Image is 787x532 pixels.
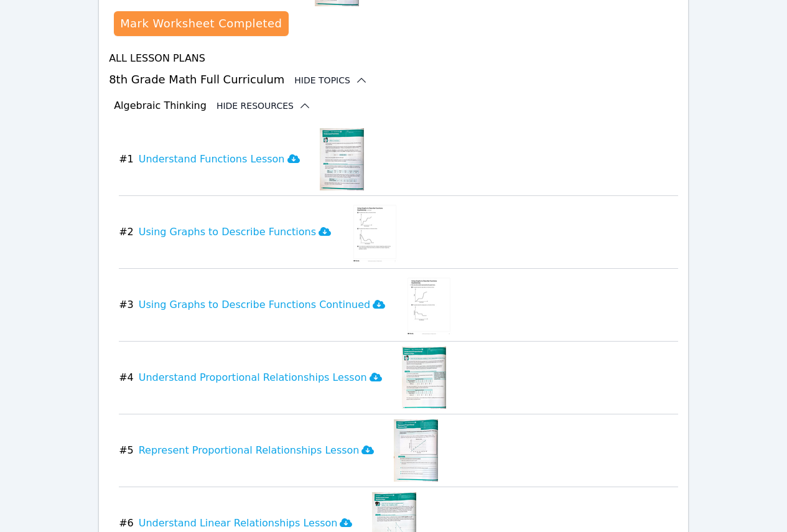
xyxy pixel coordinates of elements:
[402,347,446,409] img: Understand Proportional Relationships Lesson
[119,516,134,531] span: # 6
[217,100,311,112] button: Hide Resources
[119,128,309,190] button: #1Understand Functions Lesson
[394,419,438,482] img: Represent Proportional Relationships Lesson
[351,201,399,263] img: Using Graphs to Describe Functions
[139,443,375,458] h3: Represent Proportional Relationships Lesson
[119,370,134,385] span: # 4
[119,347,391,409] button: #4Understand Proportional Relationships Lesson
[139,152,300,167] h3: Understand Functions Lesson
[139,297,386,312] h3: Using Graphs to Describe Functions Continued
[119,152,134,167] span: # 1
[119,201,341,263] button: #2Using Graphs to Describe Functions
[320,128,364,190] img: Understand Functions Lesson
[119,274,395,336] button: #3Using Graphs to Describe Functions Continued
[109,51,678,66] h4: All Lesson Plans
[405,274,453,336] img: Using Graphs to Describe Functions Continued
[119,419,384,482] button: #5Represent Proportional Relationships Lesson
[294,74,368,86] button: Hide Topics
[139,516,353,531] h3: Understand Linear Relationships Lesson
[114,98,207,113] h3: Algebraic Thinking
[114,11,288,36] button: Mark Worksheet Completed
[120,15,282,32] div: Mark Worksheet Completed
[119,225,134,240] span: # 2
[119,297,134,312] span: # 3
[119,443,134,458] span: # 5
[109,71,678,88] h3: 8th Grade Math Full Curriculum
[139,225,331,240] h3: Using Graphs to Describe Functions
[139,370,382,385] h3: Understand Proportional Relationships Lesson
